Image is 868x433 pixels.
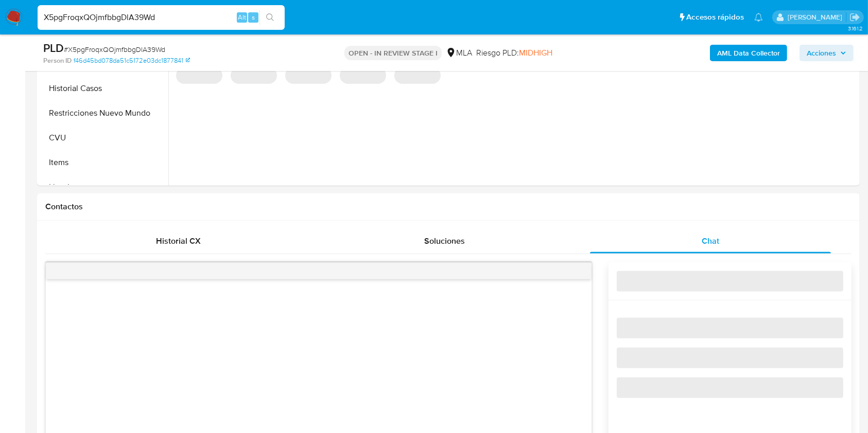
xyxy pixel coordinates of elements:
span: Historial CX [156,235,201,247]
a: f46d45bd078da51c5172e03dc1877841 [74,56,190,65]
span: ‌ [617,348,843,368]
span: Accesos rápidos [686,12,744,23]
b: AML Data Collector [717,45,780,61]
span: ‌ [617,318,843,338]
span: # X5pgFroqxQOjmfbbgDlA39Wd [64,44,165,55]
span: Chat [702,235,719,247]
a: Salir [849,12,860,23]
span: ‌ [231,67,277,84]
p: patricia.mayol@mercadolibre.com [788,12,846,22]
span: ‌ [617,377,843,398]
button: search-icon [259,10,281,25]
p: OPEN - IN REVIEW STAGE I [344,46,442,60]
span: ‌ [176,67,222,84]
span: Alt [238,12,246,22]
span: ‌ [285,67,332,84]
h1: Contactos [45,202,852,212]
button: AML Data Collector [710,45,787,61]
b: Person ID [43,56,72,65]
div: MLA [446,47,472,59]
button: Items [40,150,168,175]
b: PLD [43,40,64,56]
button: Acciones [800,45,854,61]
span: ‌ [394,67,441,84]
span: ‌ [340,67,386,84]
span: Acciones [807,45,836,61]
button: Lista Interna [40,175,168,200]
span: MIDHIGH [519,47,552,59]
span: 3.161.2 [848,24,863,32]
a: Notificaciones [754,13,763,22]
button: Restricciones Nuevo Mundo [40,101,168,125]
span: s [252,12,255,22]
button: Historial Casos [40,76,168,101]
span: Riesgo PLD: [476,47,552,59]
input: Buscar usuario o caso... [38,11,285,24]
span: ‌ [617,271,843,292]
button: CVU [40,125,168,150]
span: Soluciones [424,235,465,247]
